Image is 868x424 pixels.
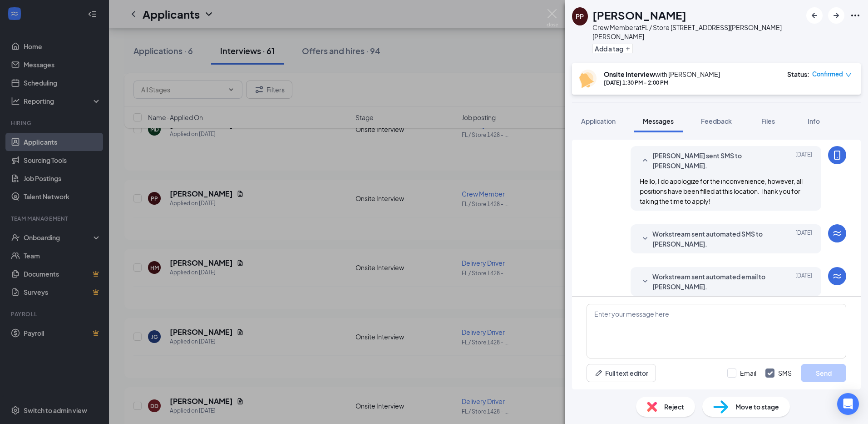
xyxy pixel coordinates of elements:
[604,70,720,79] div: with [PERSON_NAME]
[795,229,812,249] span: [DATE]
[640,155,651,166] svg: SmallChevronUp
[640,233,651,244] svg: SmallChevronDown
[594,368,603,378] svg: Pen
[652,151,771,171] span: [PERSON_NAME] sent SMS to [PERSON_NAME].
[604,70,655,78] b: Onsite Interview
[809,10,820,21] svg: ArrowLeftNew
[581,117,616,125] span: Application
[801,364,846,382] button: Send
[850,10,861,21] svg: Ellipses
[845,72,852,78] span: down
[735,402,779,412] span: Move to stage
[828,7,844,24] button: ArrowRight
[640,276,651,287] svg: SmallChevronDown
[831,10,842,21] svg: ArrowRight
[832,150,843,161] svg: MobileSms
[652,272,771,292] span: Workstream sent automated email to [PERSON_NAME].
[832,228,843,239] svg: WorkstreamLogo
[587,364,656,382] button: Full text editorPen
[761,117,775,125] span: Files
[808,117,820,125] span: Info
[592,23,802,41] div: Crew Member at FL / Store [STREET_ADDRESS][PERSON_NAME][PERSON_NAME]
[812,70,843,79] span: Confirmed
[795,272,812,292] span: [DATE]
[576,12,584,21] div: PP
[640,177,803,205] span: Hello, I do apologize for the inconvenience, however, all positions have been filled at this loca...
[652,229,771,249] span: Workstream sent automated SMS to [PERSON_NAME].
[837,393,859,415] div: Open Intercom Messenger
[832,271,843,282] svg: WorkstreamLogo
[625,46,631,51] svg: Plus
[592,44,633,53] button: PlusAdd a tag
[604,79,720,86] div: [DATE] 1:30 PM - 2:00 PM
[787,70,809,79] div: Status :
[592,7,686,23] h1: [PERSON_NAME]
[701,117,732,125] span: Feedback
[806,7,823,24] button: ArrowLeftNew
[795,151,812,171] span: [DATE]
[643,117,674,125] span: Messages
[664,402,684,412] span: Reject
